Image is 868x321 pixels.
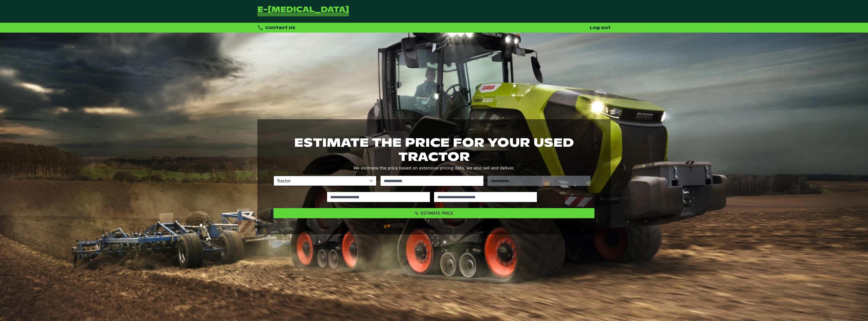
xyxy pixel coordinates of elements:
a: Go Back to Homepage [257,6,349,17]
a: Log out [590,25,611,30]
p: We estimate the price based on extensive pricing data, we also sell and deliver. [274,165,594,172]
span: Tractor [274,176,366,186]
div: Contact Us [257,25,295,31]
button: Estimate Price [274,208,594,218]
span: Estimate Price [421,211,453,216]
span: Contact Us [265,25,295,30]
h1: Estimate the price for your used tractor [274,135,594,164]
